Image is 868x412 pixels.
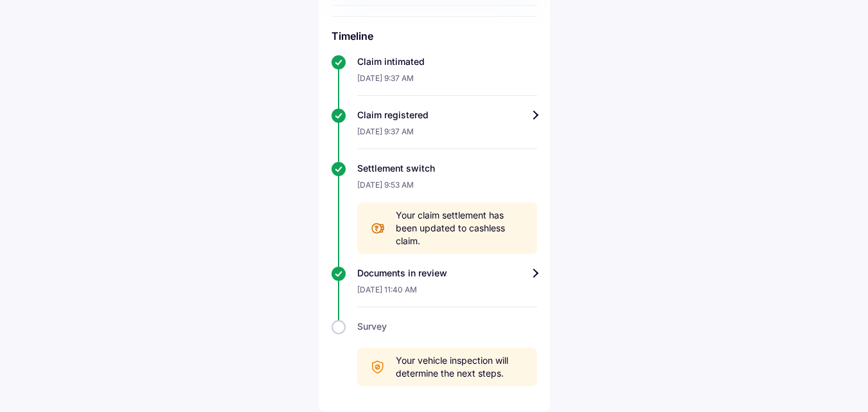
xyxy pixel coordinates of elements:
[357,320,537,333] div: Survey
[357,109,537,121] div: Claim registered
[357,68,537,96] div: [DATE] 9:37 AM
[396,354,524,380] span: Your vehicle inspection will determine the next steps.
[357,162,537,175] div: Settlement switch
[357,267,537,280] div: Documents in review
[357,280,537,307] div: [DATE] 11:40 AM
[396,209,524,247] span: Your claim settlement has been updated to cashless claim.
[357,55,537,68] div: Claim intimated
[357,121,537,149] div: [DATE] 9:37 AM
[357,175,537,202] div: [DATE] 9:53 AM
[332,30,537,42] h6: Timeline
